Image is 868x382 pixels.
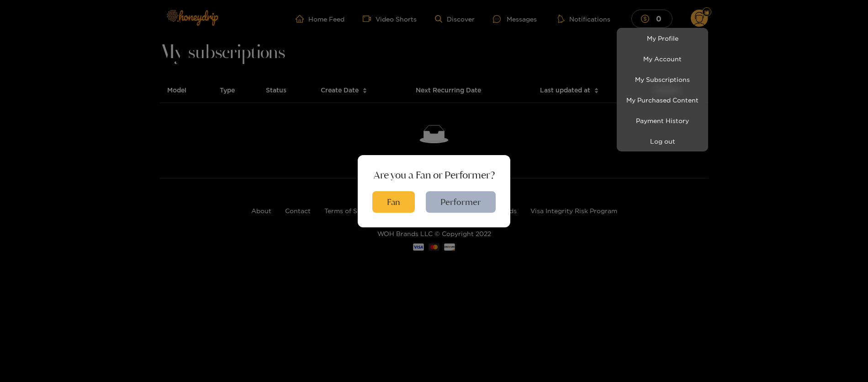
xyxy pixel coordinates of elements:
[619,30,706,46] a: My Profile
[619,51,706,67] a: My Account
[619,92,706,108] a: My Purchased Content
[619,133,706,149] button: Log out
[619,71,706,87] a: My Subscriptions
[619,113,706,129] a: Payment History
